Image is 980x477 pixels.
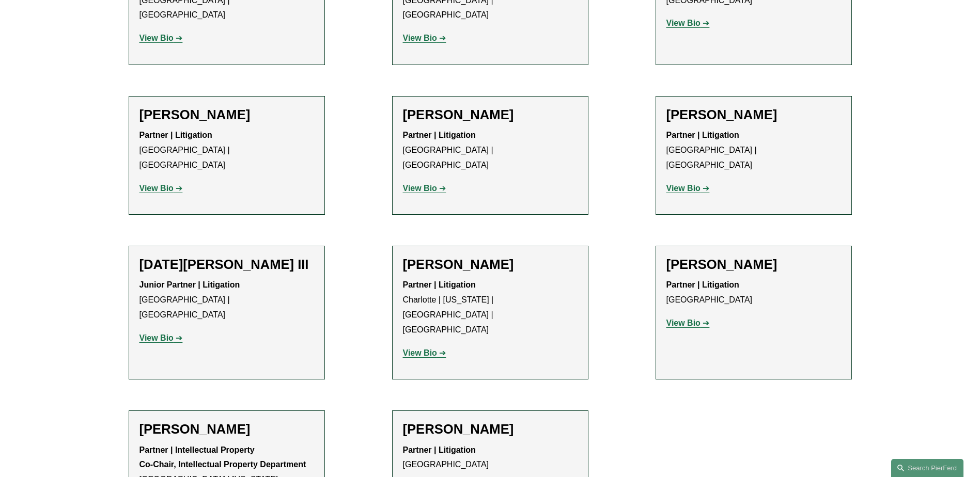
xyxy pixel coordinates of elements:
[666,184,710,193] a: View Bio
[139,278,314,322] p: [GEOGRAPHIC_DATA] | [GEOGRAPHIC_DATA]
[403,184,437,193] strong: View Bio
[666,19,710,27] a: View Bio
[403,348,437,357] strong: View Bio
[139,184,183,193] a: View Bio
[666,280,739,289] strong: Partner | Litigation
[666,107,841,123] h2: [PERSON_NAME]
[139,34,183,42] a: View Bio
[403,131,476,139] strong: Partner | Litigation
[666,257,841,273] h2: [PERSON_NAME]
[139,34,174,42] strong: View Bio
[139,333,183,342] a: View Bio
[666,319,710,327] a: View Bio
[139,446,306,469] strong: Partner | Intellectual Property Co-Chair, Intellectual Property Department
[139,107,314,123] h2: [PERSON_NAME]
[403,446,476,454] strong: Partner | Litigation
[403,128,578,172] p: [GEOGRAPHIC_DATA] | [GEOGRAPHIC_DATA]
[666,319,701,327] strong: View Bio
[403,34,446,42] a: View Bio
[403,421,578,437] h2: [PERSON_NAME]
[139,128,314,172] p: [GEOGRAPHIC_DATA] | [GEOGRAPHIC_DATA]
[139,184,174,193] strong: View Bio
[666,19,701,27] strong: View Bio
[403,443,578,473] p: [GEOGRAPHIC_DATA]
[403,107,578,123] h2: [PERSON_NAME]
[403,34,437,42] strong: View Bio
[891,459,963,477] a: Search this site
[666,184,701,193] strong: View Bio
[139,131,212,139] strong: Partner | Litigation
[403,280,476,289] strong: Partner | Litigation
[403,184,446,193] a: View Bio
[403,278,578,337] p: Charlotte | [US_STATE] | [GEOGRAPHIC_DATA] | [GEOGRAPHIC_DATA]
[666,278,841,308] p: [GEOGRAPHIC_DATA]
[403,257,578,273] h2: [PERSON_NAME]
[139,333,174,342] strong: View Bio
[666,128,841,172] p: [GEOGRAPHIC_DATA] | [GEOGRAPHIC_DATA]
[139,421,314,437] h2: [PERSON_NAME]
[139,280,240,289] strong: Junior Partner | Litigation
[403,348,446,357] a: View Bio
[139,257,314,273] h2: [DATE][PERSON_NAME] III
[666,131,739,139] strong: Partner | Litigation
